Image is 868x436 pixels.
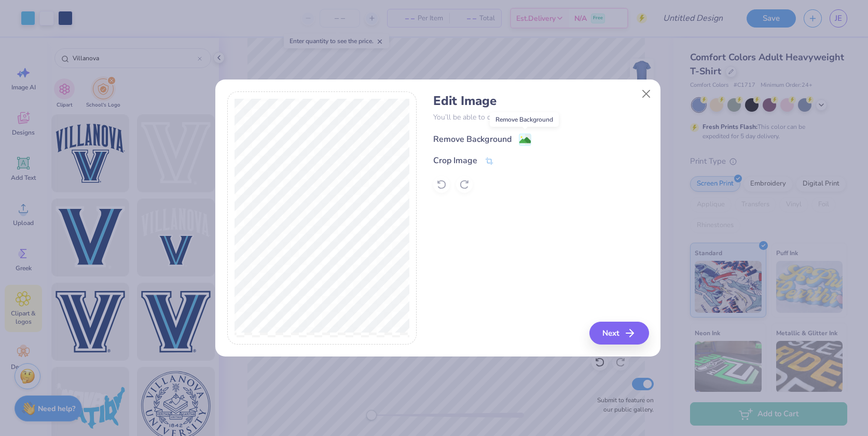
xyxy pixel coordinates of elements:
div: Crop Image [433,154,477,167]
p: You’ll be able to do all of this later too. [433,112,649,123]
div: Remove Background [433,133,512,146]
button: Next [589,322,649,345]
button: Close [637,84,656,104]
div: Remove Background [490,112,559,127]
h4: Edit Image [433,94,649,109]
